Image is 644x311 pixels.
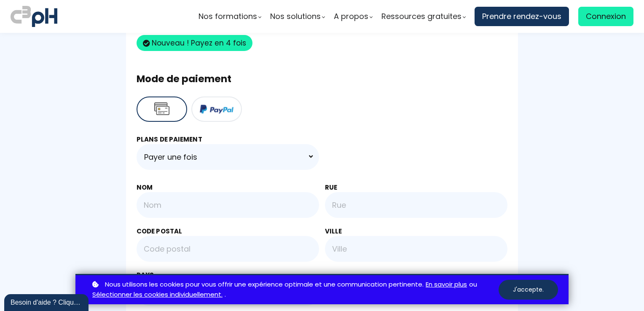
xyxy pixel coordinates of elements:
[325,192,507,218] input: Rue
[426,279,467,290] a: En savoir plus
[199,10,257,23] span: Nos formations
[475,7,569,26] a: Prendre rendez-vous
[381,10,462,23] span: Ressources gratuites
[137,226,319,236] div: Code postal
[137,236,319,262] input: Code postal
[270,10,321,23] span: Nos solutions
[499,280,558,300] button: J'accepte.
[137,35,252,51] span: Nouveau ! Payez en 4 fois
[90,279,499,300] p: ou .
[92,290,223,300] a: Sélectionner les cookies individuellement.
[137,134,319,144] div: Plans de paiement
[325,236,507,262] input: Ville
[4,292,90,311] iframe: chat widget
[578,7,633,26] a: Connexion
[325,226,507,236] div: Ville
[11,4,57,29] img: logo C3PH
[137,192,319,218] input: Nom
[105,279,424,290] span: Nous utilisons les cookies pour vous offrir une expérience optimale et une communication pertinente.
[137,182,319,192] div: Nom
[137,72,507,86] h3: Mode de paiement
[334,10,368,23] span: A propos
[325,182,507,192] div: Rue
[137,270,319,280] div: Pays
[586,10,626,23] span: Connexion
[482,10,561,23] span: Prendre rendez-vous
